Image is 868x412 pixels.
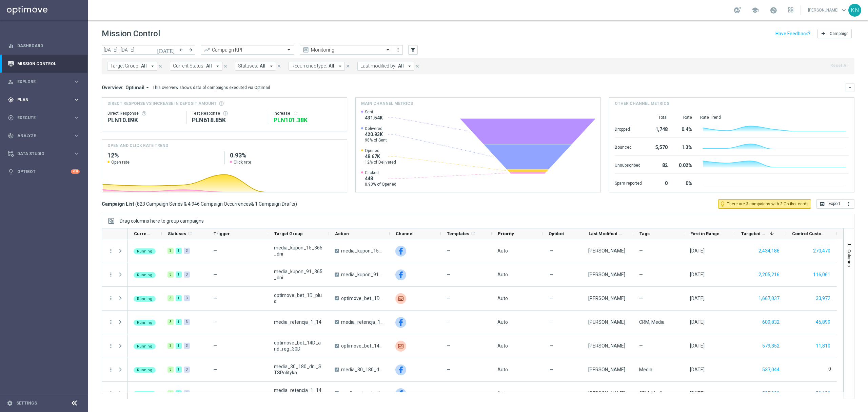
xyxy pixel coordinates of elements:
div: Test Response [192,111,262,116]
img: Facebook Custom Audience [395,364,406,375]
i: add [821,31,826,36]
span: 98% of Sent [365,137,387,143]
i: more_vert [108,319,114,325]
div: Wojciech Witek [588,319,625,325]
i: play_circle_outline [8,115,14,121]
button: Statuses: All arrow_drop_down [235,62,276,71]
button: track_changes Analyze keyboard_arrow_right [7,133,80,138]
i: more_vert [846,201,851,207]
span: Last modified by: [360,63,396,69]
div: 0 [650,177,668,188]
img: Criteo [395,293,406,304]
button: 116,061 [812,270,831,279]
span: Analyze [17,134,73,138]
span: Plan [17,98,73,102]
i: [DATE] [157,47,175,53]
div: Press SPACE to select this row. [128,334,837,358]
span: Running [137,249,152,254]
i: more_vert [395,47,401,53]
span: All [141,63,147,69]
span: Action [335,231,349,236]
i: close [158,64,163,69]
button: 2,434,186 [758,247,780,255]
div: Mission Control [8,55,80,73]
span: Current Status [134,231,150,236]
span: 0.93% of Opened [365,182,396,187]
div: Press SPACE to select this row. [128,382,837,406]
div: Facebook Custom Audience [395,317,406,328]
img: Criteo [395,341,406,352]
span: Optimail [125,85,144,91]
span: school [751,6,759,14]
i: keyboard_arrow_right [73,96,80,103]
span: Calculate column [469,230,476,237]
button: play_circle_outline Execute keyboard_arrow_right [7,115,80,120]
div: equalizer Dashboard [7,43,80,49]
div: Press SPACE to select this row. [102,382,128,406]
div: Execute [8,115,73,121]
span: All [260,63,265,69]
button: person_search Explore keyboard_arrow_right [7,79,80,85]
span: Templates [447,231,469,236]
button: Last modified by: All arrow_drop_down [357,62,414,71]
span: 1 Campaign Drafts [255,201,295,207]
div: 5,570 [650,141,668,152]
div: KN [848,4,861,17]
span: A [335,249,339,253]
span: CRM, Media [639,319,665,325]
span: Auto [497,296,508,301]
span: Priority [498,231,514,236]
div: Mission Control [7,61,80,67]
span: Last Modified By [589,231,622,236]
span: Columns [847,249,852,267]
span: Drag columns here to group campaigns [120,218,204,224]
span: optimove_bet_14D_and_reg_30D [341,343,384,349]
span: Target Group [274,231,303,236]
i: close [346,64,350,69]
button: more_vert [108,390,114,396]
span: Channel [396,231,414,236]
span: Click rate [234,160,251,165]
i: refresh [293,111,298,116]
div: Press SPACE to select this row. [102,334,128,358]
img: Facebook Custom Audience [395,269,406,280]
span: media_30_180_dni_STSPolityka [341,367,384,373]
span: keyboard_arrow_down [840,6,848,14]
div: 25 Aug 2025, Monday [690,271,705,278]
ng-select: Monitoring [300,45,393,55]
div: 3 [167,319,174,325]
div: 0.02% [676,159,692,170]
span: A [335,344,339,348]
button: Data Studio keyboard_arrow_right [7,151,80,156]
span: media_retencja_1_14 [341,319,384,325]
img: Facebook Custom Audience [395,388,406,399]
span: Auto [497,272,508,277]
button: 2,205,216 [758,270,780,279]
button: more_vert [843,199,854,209]
button: 11,810 [815,342,831,350]
button: lightbulb Optibot +10 [7,169,80,174]
div: 1 [176,295,182,301]
button: close [222,62,229,70]
i: keyboard_arrow_right [73,150,80,157]
span: optimove_bet_1D_plus [341,295,384,301]
button: open_in_browser Export [816,199,843,209]
span: A [335,368,339,372]
button: close [157,62,163,70]
div: Rate [676,115,692,120]
div: Analyze [8,133,73,139]
div: Plan [8,97,73,103]
button: gps_fixed Plan keyboard_arrow_right [7,97,80,102]
div: Spam reported [615,177,642,188]
span: Sent [365,109,383,115]
span: Clicked [365,170,396,175]
span: 431.54K [365,115,383,121]
button: 1,667,037 [758,294,780,303]
a: Settings [16,401,37,405]
button: close [345,62,351,70]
